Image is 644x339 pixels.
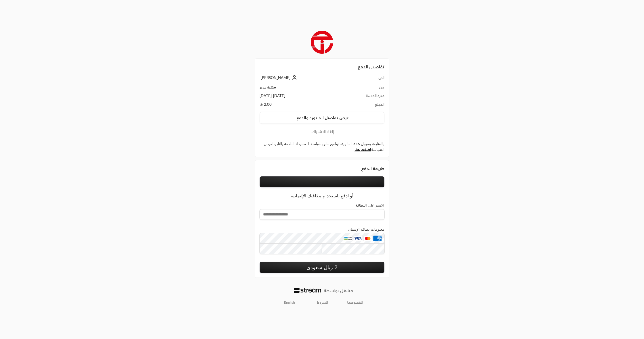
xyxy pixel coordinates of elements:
[343,84,384,93] td: من
[260,101,343,107] td: 2.00
[317,300,328,305] a: الشروط
[343,93,384,101] td: فترة الخدمة
[324,287,353,294] p: مشغل بواسطة
[311,31,333,54] img: Company Logo
[294,288,321,293] img: Logo
[260,262,384,273] button: 2 ريال سعودي
[260,75,297,80] a: [PERSON_NAME]
[343,101,384,107] td: المبلغ
[348,227,384,232] label: معلومات بطاقة الإئتمان
[287,193,357,199] p: أو ادفع باستخدام بطاقتك الإئتمانية
[260,63,384,70] h2: تفاصيل الدفع
[260,128,384,135] button: إلغاء الاشتراك
[355,203,384,207] label: الاسم على البطاقة
[260,84,343,93] td: مكتبة جرير
[260,112,384,124] button: عرض تفاصيل الفاتورة والدفع
[347,300,363,305] a: الخصوصية
[281,298,298,307] a: English
[260,93,343,101] td: [DATE] - [DATE]
[354,147,371,152] a: اضغط هنا
[261,75,290,80] span: [PERSON_NAME]
[260,141,384,152] label: بالمتابعة وقبول هذه الفاتورة، توافق على سياسة الاسترداد الخاصة بالتاجر. لعرض السياسة .
[343,75,384,84] td: الى
[260,165,384,172] div: طريقة الدفع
